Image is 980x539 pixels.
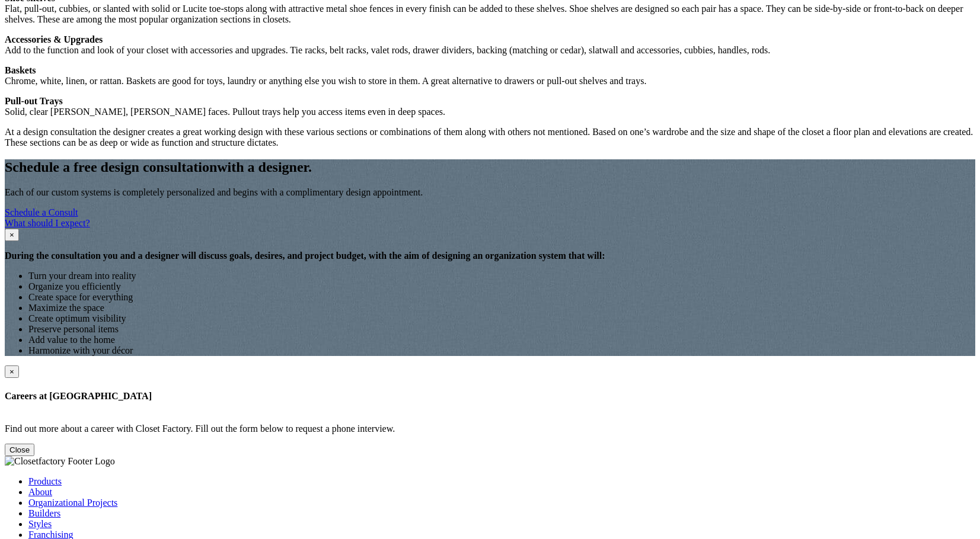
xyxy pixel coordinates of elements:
[5,365,19,378] button: Close
[28,271,975,281] li: Turn your dream into reality
[5,159,975,175] h2: Schedule a free design consultation
[5,229,19,241] button: Close
[28,281,975,292] li: Organize you efficiently
[28,508,60,518] a: Builders
[9,230,14,239] span: ×
[28,313,975,324] li: Create optimum visibility
[5,65,975,86] p: Chrome, white, linen, or rattan. Baskets are good for toys, laundry or anything else you wish to ...
[5,391,975,402] h4: Careers at [GEOGRAPHIC_DATA]
[28,292,975,303] li: Create space for everything
[5,444,34,456] button: Close
[5,456,115,467] img: Closetfactory Footer Logo
[28,476,62,486] a: Products
[5,127,975,148] p: At a design consultation the designer creates a great working design with these various sections ...
[5,96,63,106] strong: Pull-out Trays
[5,423,975,434] p: Find out more about a career with Closet Factory. Fill out the form below to request a phone inte...
[28,487,52,497] a: About
[5,251,605,261] strong: During the consultation you and a designer will discuss goals, desires, and project budget, with ...
[5,187,975,198] p: Each of our custom systems is completely personalized and begins with a complimentary design appo...
[28,345,975,356] li: Harmonize with your décor
[217,159,312,175] span: with a designer.
[28,519,52,529] a: Styles
[5,218,90,228] a: What should I expect?
[28,335,975,345] li: Add value to the home
[28,498,117,508] a: Organizational Projects
[5,34,103,44] strong: Accessories & Upgrades
[5,65,36,75] strong: Baskets
[9,367,14,376] span: ×
[5,96,975,117] p: Solid, clear [PERSON_NAME], [PERSON_NAME] faces. Pullout trays help you access items even in deep...
[28,324,975,335] li: Preserve personal items
[5,34,975,56] p: Add to the function and look of your closet with accessories and upgrades. Tie racks, belt racks,...
[28,303,975,313] li: Maximize the space
[5,207,78,217] a: Schedule a Consult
